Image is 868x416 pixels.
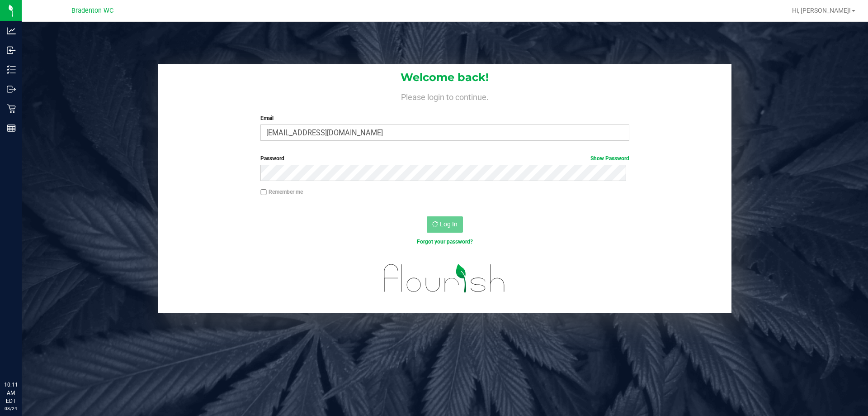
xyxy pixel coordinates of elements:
[417,239,473,245] a: Forgot your password?
[260,155,284,162] span: Password
[7,46,16,55] inline-svg: Inbound
[71,7,113,14] span: Bradenton WC
[590,155,629,162] a: Show Password
[7,65,16,74] inline-svg: Inventory
[260,114,629,122] label: Email
[373,255,516,301] img: flourish_logo.svg
[7,85,16,94] inline-svg: Outbound
[4,381,18,405] p: 10:11 AM EDT
[158,72,731,83] h1: Welcome back!
[4,405,18,412] p: 08/24
[260,189,267,196] input: Remember me
[7,104,16,113] inline-svg: Retail
[792,7,851,14] span: Hi, [PERSON_NAME]!
[427,216,463,233] button: Log In
[7,124,16,133] inline-svg: Reports
[158,91,731,101] h4: Please login to continue.
[440,220,458,228] span: Log In
[7,26,16,35] inline-svg: Analytics
[260,188,303,196] label: Remember me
